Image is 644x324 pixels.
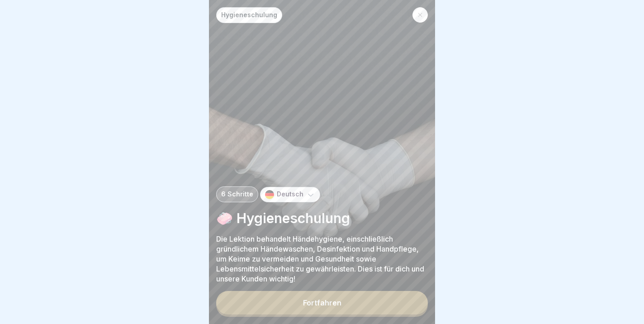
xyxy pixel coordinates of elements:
[303,299,341,307] div: Fortfahren
[216,291,428,314] button: Fortfahren
[221,191,253,198] p: 6 Schritte
[277,191,303,198] p: Deutsch
[216,210,428,227] p: 🧼 Hygieneschulung
[221,11,277,19] p: Hygieneschulung
[265,190,274,199] img: de.svg
[216,234,428,284] p: Die Lektion behandelt Händehygiene, einschließlich gründlichem Händewaschen, Desinfektion und Han...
